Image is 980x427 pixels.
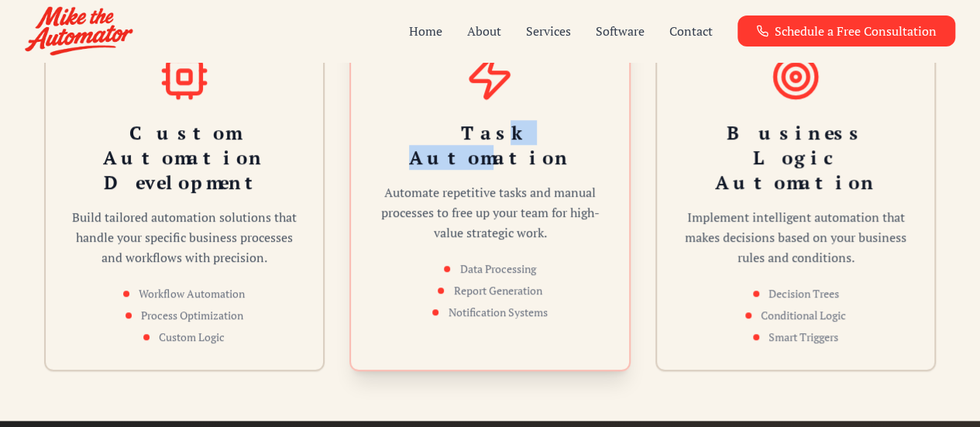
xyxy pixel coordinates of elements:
[376,261,604,277] li: Data Processing
[376,305,604,320] li: Notification Systems
[682,329,910,345] li: Smart Triggers
[682,207,910,267] p: Implement intelligent automation that makes decisions based on your business rules and conditions.
[467,22,501,40] a: About
[682,120,910,195] h3: Business Logic Automation
[526,22,571,40] button: Services
[70,207,299,267] p: Build tailored automation solutions that handle your specific business processes and workflows wi...
[682,308,910,323] li: Conditional Logic
[376,120,604,170] h3: Task Automation
[596,22,645,40] button: Software
[70,329,299,345] li: Custom Logic
[669,22,713,40] a: Contact
[376,283,604,298] li: Report Generation
[70,286,299,301] li: Workflow Automation
[409,22,442,40] a: Home
[682,286,910,301] li: Decision Trees
[376,182,604,243] p: Automate repetitive tasks and manual processes to free up your team for high-value strategic work.
[25,6,133,56] img: Mike the Automator
[70,308,299,323] li: Process Optimization
[738,15,955,46] a: Schedule a Free Consultation
[70,120,299,195] h3: Custom Automation Development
